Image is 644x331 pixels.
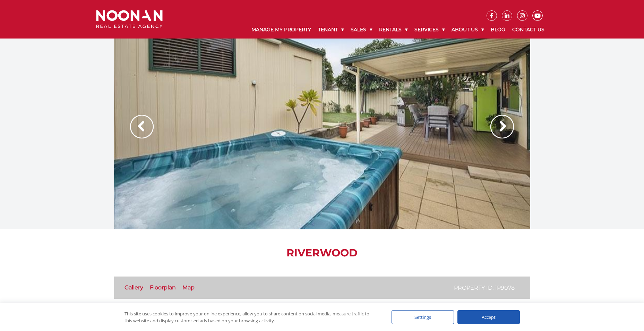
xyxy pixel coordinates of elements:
[347,21,376,39] a: Sales
[454,283,515,292] p: Property ID: 1P9078
[248,21,315,39] a: Manage My Property
[487,21,509,39] a: Blog
[315,21,347,39] a: Tenant
[448,21,487,39] a: About Us
[96,10,163,28] img: Noonan Real Estate Agency
[457,310,520,324] div: Accept
[411,21,448,39] a: Services
[130,115,154,138] img: Arrow slider
[124,284,143,291] a: Gallery
[392,310,454,324] div: Settings
[490,115,514,138] img: Arrow slider
[376,21,411,39] a: Rentals
[509,21,548,39] a: Contact Us
[124,310,378,324] div: This site uses cookies to improve your online experience, allow you to share content on social me...
[182,284,195,291] a: Map
[114,247,530,259] h1: RIVERWOOD
[150,284,176,291] a: Floorplan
